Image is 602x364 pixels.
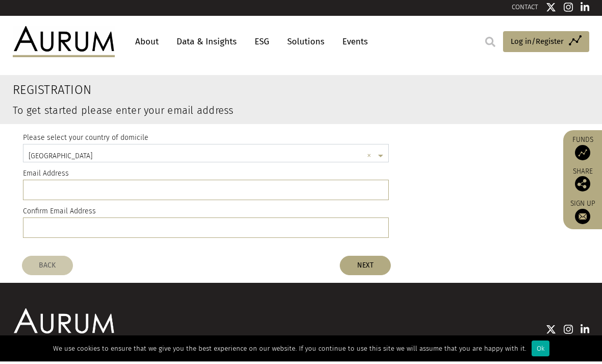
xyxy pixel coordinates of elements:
div: Share [568,171,597,194]
img: Aurum Logo [13,311,115,342]
a: Funds [568,138,597,163]
a: Solutions [282,35,330,54]
img: Sign up to our newsletter [575,211,590,227]
img: Instagram icon [564,327,573,337]
img: Linkedin icon [581,327,590,337]
button: NEXT [340,258,391,278]
span: Clear all [367,153,375,164]
a: Data & Insights [171,35,242,54]
img: Twitter icon [546,5,556,15]
a: Log in/Register [503,34,589,55]
img: Linkedin icon [581,5,590,15]
label: Email Address [23,170,69,182]
h3: To get started please enter your email address [13,108,491,118]
a: ESG [249,35,274,54]
label: Please select your country of domicile [23,134,148,147]
a: About [130,35,164,54]
a: Events [337,35,368,54]
h2: Registration [13,85,491,100]
a: CONTACT [512,6,538,13]
label: Confirm Email Address [23,208,96,220]
span: Log in/Register [511,38,564,50]
img: Share this post [575,179,590,194]
div: Ok [532,343,549,359]
button: BACK [22,258,73,278]
img: Twitter icon [546,327,556,337]
img: search.svg [485,39,495,50]
a: Sign up [568,202,597,227]
img: Instagram icon [564,5,573,15]
img: Access Funds [575,148,590,163]
img: Aurum [13,29,115,59]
